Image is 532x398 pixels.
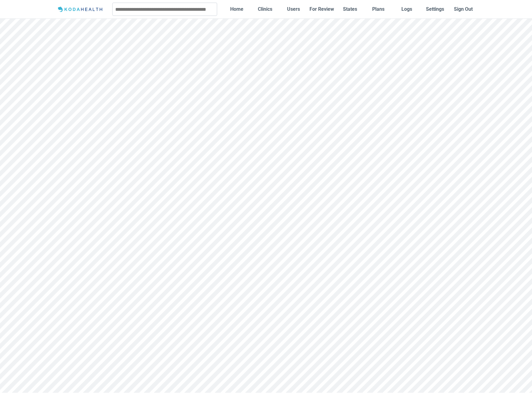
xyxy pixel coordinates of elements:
a: Clinics [252,2,278,17]
a: For Review [309,2,335,17]
a: Logs [394,2,420,17]
img: Logo [56,6,105,13]
a: Settings [422,2,448,17]
a: Users [281,2,306,17]
button: Sign Out [450,2,476,17]
a: Plans [365,2,391,17]
a: States [337,2,363,17]
a: Home [224,2,250,17]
